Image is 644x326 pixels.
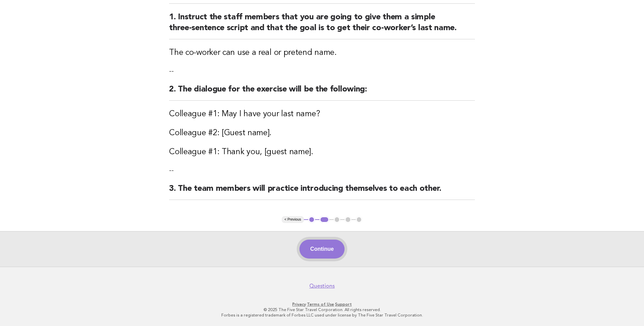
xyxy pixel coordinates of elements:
[309,283,335,289] a: Questions
[292,302,306,307] a: Privacy
[169,147,475,158] h3: Colleague #1: Thank you, [guest name].
[169,47,475,58] h3: The co-worker can use a real or pretend name.
[169,183,475,200] h2: 3. The team members will practice introducing themselves to each other.
[319,216,329,223] button: 2
[169,66,475,76] p: --
[307,302,334,307] a: Terms of Use
[169,12,475,39] h2: 1. Instruct the staff members that you are going to give them a simple three-sentence script and ...
[169,84,475,101] h2: 2. The dialogue for the exercise will be the following:
[282,216,304,223] button: < Previous
[114,302,530,307] p: · ·
[308,216,315,223] button: 1
[114,312,530,318] p: Forbes is a registered trademark of Forbes LLC used under license by The Five Star Travel Corpora...
[169,128,475,139] h3: Colleague #2: [Guest name].
[114,307,530,312] p: © 2025 The Five Star Travel Corporation. All rights reserved.
[169,166,475,175] p: --
[335,302,352,307] a: Support
[299,240,345,259] button: Continue
[169,109,475,120] h3: Colleague #1: May I have your last name?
